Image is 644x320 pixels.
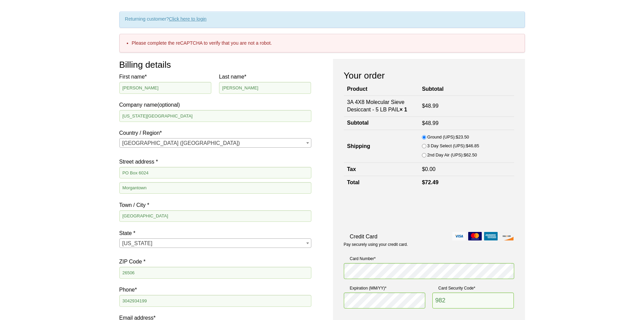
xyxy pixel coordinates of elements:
[466,143,479,148] bdi: 46.85
[422,103,425,109] span: $
[344,176,419,189] th: Total
[169,16,207,22] a: Click here to login
[344,253,514,314] fieldset: Payment Info
[119,72,212,81] label: First name
[500,232,514,240] img: discover
[427,133,469,141] label: Ground (UPS):
[419,83,514,95] th: Subtotal
[432,293,514,309] input: CSC
[344,163,419,176] th: Tax
[119,157,311,166] label: Street address
[456,134,469,140] bdi: 23.50
[119,285,311,294] label: Phone
[422,166,435,172] bdi: 0.00
[119,200,311,210] label: Town / City
[464,152,466,157] span: $
[119,182,311,194] input: Apartment, suite, unit, etc. (optional)
[344,130,419,163] th: Shipping
[157,102,180,108] span: (optional)
[422,120,425,126] span: $
[484,232,498,240] img: amex
[344,83,419,95] th: Product
[219,72,311,81] label: Last name
[427,142,479,150] label: 3 Day Select (UPS):
[119,257,311,266] label: ZIP Code
[466,143,468,148] span: $
[422,166,425,172] span: $
[120,239,311,248] span: West Virginia
[452,232,466,240] img: visa
[119,59,311,70] h3: Billing details
[422,179,438,185] bdi: 72.49
[120,138,311,148] span: United States (US)
[344,116,419,130] th: Subtotal
[422,120,438,126] bdi: 48.99
[119,238,311,248] span: State
[422,103,438,109] bdi: 48.99
[344,285,426,292] label: Expiration (MM/YY)
[468,232,482,240] img: mastercard
[344,232,514,241] label: Credit Card
[119,229,311,238] label: State
[119,128,311,137] label: Country / Region
[456,134,458,140] span: $
[427,151,477,159] label: 2nd Day Air (UPS):
[119,12,525,28] div: Returning customer?
[119,167,311,178] input: House number and street name
[400,107,407,112] strong: × 1
[344,70,514,81] h3: Your order
[464,152,477,157] bdi: 62.50
[119,72,311,109] label: Company name
[422,179,425,185] span: $
[432,285,514,292] label: Card Security Code
[344,196,447,223] iframe: reCAPTCHA
[344,255,514,262] label: Card Number
[344,95,419,116] td: 3A 4X8 Molecular Sieve Desiccant - 5 LB PAIL
[119,138,311,148] span: Country / Region
[132,40,519,47] li: Please complete the reCAPTCHA to verify that you are not a robot.
[344,242,514,248] p: Pay securely using your credit card.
